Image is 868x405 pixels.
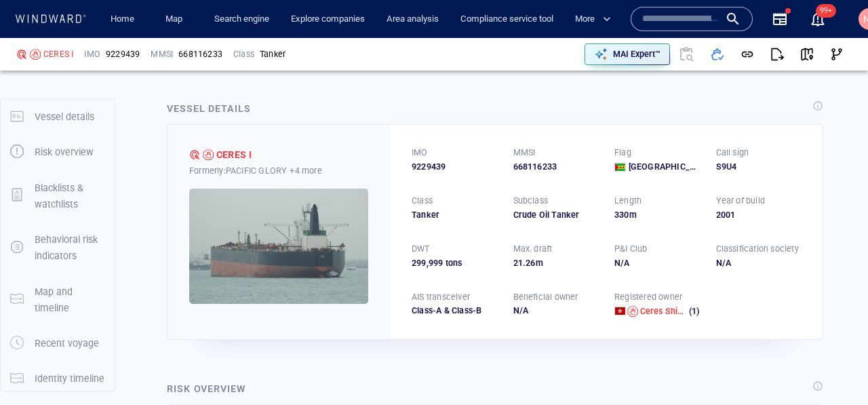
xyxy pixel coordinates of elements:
[151,48,173,60] p: MMSI
[629,161,700,173] span: [GEOGRAPHIC_DATA]
[614,147,631,159] p: Flag
[35,335,99,351] p: Recent voyage
[106,48,140,60] span: 9229439
[810,344,858,395] iframe: Chat
[412,161,446,173] span: 9229439
[614,210,629,220] span: 330
[412,195,433,207] p: Class
[613,48,660,60] p: MAI Expert™
[513,161,599,173] div: 668116233
[167,100,251,117] div: Vessel details
[716,209,802,221] div: 2001
[1,336,115,349] a: Recent voyage
[526,258,535,268] span: 26
[716,257,802,269] div: N/A
[35,109,94,125] p: Vessel details
[455,7,559,31] a: Compliance service tool
[640,306,731,316] span: Ceres Shipping Limited
[1,134,115,170] button: Risk overview
[687,305,700,317] span: (1)
[810,11,826,27] div: Notification center
[160,7,193,31] a: Map
[203,149,214,160] div: Sanctioned
[716,243,799,255] p: Classification society
[260,48,285,60] div: Tanker
[412,305,441,315] span: Class-A
[513,305,529,315] span: N/A
[189,163,368,178] div: Formerly: PACIFIC GLORY
[716,161,802,173] div: S9U4
[716,195,766,207] p: Year of build
[216,147,252,163] div: CERES I
[1,145,115,158] a: Risk overview
[614,257,700,269] div: N/A
[1,99,115,134] button: Vessel details
[513,258,523,268] span: 21
[585,43,670,65] button: MAI Expert™
[1,189,115,201] a: Blacklists & watchlists
[30,49,41,60] div: Sanctioned
[523,258,526,268] span: .
[1,241,115,254] a: Behavioral risk indicators
[575,12,611,27] span: More
[513,209,599,221] div: Crude Oil Tanker
[792,39,822,69] button: View on map
[285,7,370,31] a: Explore companies
[513,291,578,303] p: Beneficial owner
[822,39,852,69] button: Visual Link Analysis
[167,381,246,397] div: Risk overview
[1,326,115,361] button: Recent voyage
[155,7,198,31] button: Map
[1,109,115,122] a: Vessel details
[412,147,428,159] p: IMO
[513,147,536,159] p: MMSI
[716,147,749,159] p: Call sign
[412,209,497,221] div: Tanker
[536,258,543,268] span: m
[178,48,222,60] div: 668116233
[762,39,792,69] button: Export report
[1,222,115,274] button: Behavioral risk indicators
[412,291,470,303] p: AIS transceiver
[513,195,549,207] p: Subclass
[43,48,73,60] div: CERES I
[290,163,321,178] p: +4 more
[189,149,200,160] div: Nadav D Compli defined risk: high risk
[35,370,104,387] p: Identity timeline
[629,210,637,220] span: m
[1,274,115,326] button: Map and timeline
[802,3,834,35] button: 99+
[209,7,275,31] a: Search engine
[1,372,115,385] a: Identity timeline
[105,7,140,31] a: Home
[444,305,450,315] span: &
[1,292,115,305] a: Map and timeline
[412,257,497,269] div: 299,999 tons
[816,4,836,18] span: 99+
[35,231,105,265] p: Behavioral risk indicators
[614,195,642,207] p: Length
[100,7,144,31] button: Home
[640,305,700,317] a: Ceres Shipping Limited (1)
[614,291,682,303] p: Registered owner
[233,48,254,60] p: Class
[570,7,623,31] button: More
[16,49,27,60] div: Nadav D Compli defined risk: high risk
[381,7,444,31] a: Area analysis
[513,243,553,255] p: Max. draft
[35,144,94,160] p: Risk overview
[614,243,648,255] p: P&I Club
[189,189,368,304] img: 5905c349b6c8d95855318a4c_0
[441,305,481,315] span: Class-B
[1,170,115,223] button: Blacklists & watchlists
[1,361,115,396] button: Identity timeline
[412,243,430,255] p: DWT
[84,48,100,60] p: IMO
[732,39,762,69] button: Get link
